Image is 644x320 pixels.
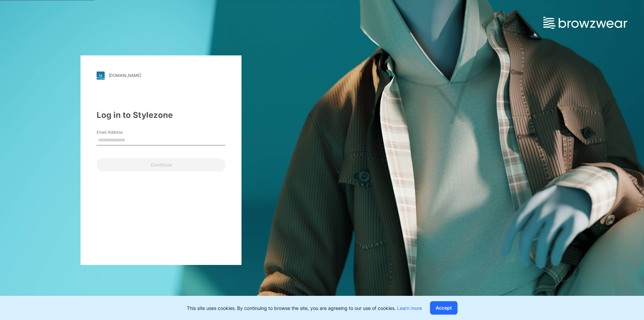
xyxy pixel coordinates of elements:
button: Accept [430,301,458,315]
div: [DOMAIN_NAME] [109,73,141,78]
a: Learn more [397,305,422,311]
img: browzwear-logo.e42bd6dac1945053ebaf764b6aa21510.svg [543,17,627,29]
p: This site uses cookies. By continuing to browse the site, you are agreeing to our use of cookies. [187,305,422,312]
a: [DOMAIN_NAME] [97,72,225,80]
img: stylezone-logo.562084cfcfab977791bfbf7441f1a819.svg [97,72,105,80]
label: Email Address [97,129,144,135]
div: Log in to Stylezone [97,109,225,121]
